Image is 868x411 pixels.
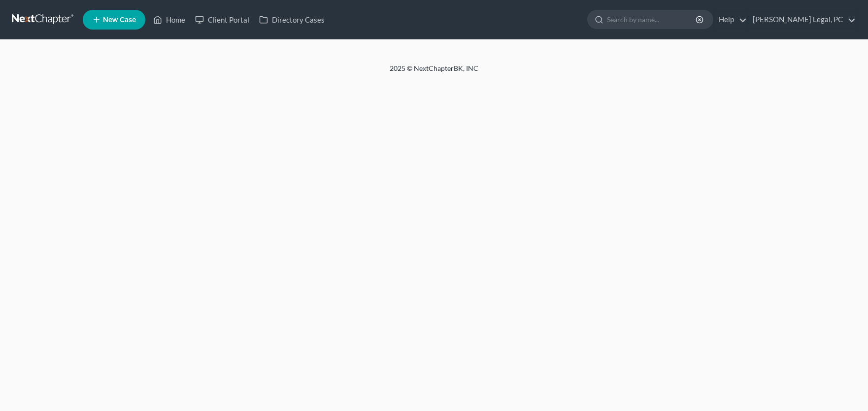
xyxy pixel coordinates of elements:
div: 2025 © NextChapterBK, INC [153,63,715,81]
a: Client Portal [190,11,254,29]
input: Search by name... [607,10,697,29]
a: Directory Cases [254,11,330,29]
a: Help [714,11,747,29]
a: [PERSON_NAME] Legal, PC [748,11,856,29]
a: Home [148,11,190,29]
span: New Case [103,16,136,24]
